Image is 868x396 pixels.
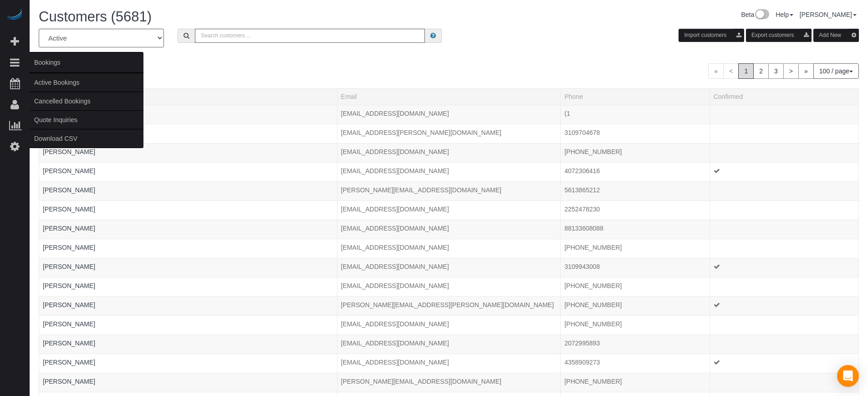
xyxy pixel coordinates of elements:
[39,315,337,334] td: Name
[800,11,857,18] a: [PERSON_NAME]
[337,258,561,277] td: Email
[39,220,337,239] td: Name
[43,156,333,159] div: Tags
[43,378,95,385] a: [PERSON_NAME]
[43,244,95,251] a: [PERSON_NAME]
[710,220,858,239] td: Confirmed
[30,111,143,129] a: Quote Inquiries
[337,373,561,392] td: Email
[43,175,333,178] div: Tags
[710,373,858,392] td: Confirmed
[43,271,333,273] div: Tags
[741,11,769,18] a: Beta
[708,63,859,79] nav: Pagination navigation
[746,29,812,42] button: Export customers
[738,63,754,79] span: 1
[39,88,337,105] th: Name
[43,137,333,139] div: Tags
[43,167,95,175] a: [PERSON_NAME]
[337,105,561,124] td: Email
[30,73,143,92] a: Active Bookings
[337,315,561,334] td: Email
[561,296,710,315] td: Phone
[39,201,337,220] td: Name
[710,239,858,258] td: Confirmed
[39,373,337,392] td: Name
[813,63,859,79] button: 100 / page
[710,277,858,296] td: Confirmed
[39,181,337,201] td: Name
[43,263,95,270] a: [PERSON_NAME]
[710,105,858,124] td: Confirmed
[43,290,333,293] div: Tags
[43,359,95,366] a: [PERSON_NAME]
[679,29,744,42] button: Import customers
[710,296,858,315] td: Confirmed
[710,162,858,181] td: Confirmed
[561,181,710,201] td: Phone
[337,220,561,239] td: Email
[195,29,425,43] input: Search customers ...
[30,92,143,110] a: Cancelled Bookings
[39,9,152,25] span: Customers (5681)
[561,220,710,239] td: Phone
[754,9,769,21] img: New interface
[337,181,561,201] td: Email
[337,201,561,220] td: Email
[43,225,95,232] a: [PERSON_NAME]
[43,195,333,197] div: Tags
[39,105,337,124] td: Name
[561,143,710,162] td: Phone
[710,258,858,277] td: Confirmed
[710,88,858,105] th: Confirmed
[561,354,710,373] td: Phone
[39,354,337,373] td: Name
[39,258,337,277] td: Name
[837,365,859,387] div: Open Intercom Messenger
[710,181,858,201] td: Confirmed
[710,354,858,373] td: Confirmed
[561,373,710,392] td: Phone
[710,201,858,220] td: Confirmed
[43,339,95,347] a: [PERSON_NAME]
[43,148,95,155] a: [PERSON_NAME]
[337,277,561,296] td: Email
[813,29,859,42] button: Add New
[43,329,333,331] div: Tags
[30,52,143,73] span: Bookings
[561,315,710,334] td: Phone
[561,201,710,220] td: Phone
[337,162,561,181] td: Email
[43,367,333,369] div: Tags
[337,354,561,373] td: Email
[43,282,95,289] a: [PERSON_NAME]
[39,143,337,162] td: Name
[337,88,561,105] th: Email
[39,334,337,354] td: Name
[708,63,724,79] span: «
[39,162,337,181] td: Name
[723,63,739,79] span: <
[39,239,337,258] td: Name
[43,186,95,194] a: [PERSON_NAME]
[710,315,858,334] td: Confirmed
[753,63,769,79] a: 2
[43,233,333,235] div: Tags
[5,9,24,22] img: Automaid Logo
[43,252,333,254] div: Tags
[43,206,95,213] a: [PERSON_NAME]
[39,124,337,143] td: Name
[43,386,333,388] div: Tags
[39,277,337,296] td: Name
[43,320,95,328] a: [PERSON_NAME]
[39,296,337,315] td: Name
[561,258,710,277] td: Phone
[30,129,143,148] a: Download CSV
[337,239,561,258] td: Email
[43,309,333,312] div: Tags
[43,118,333,120] div: Tags
[710,143,858,162] td: Confirmed
[783,63,799,79] a: >
[337,296,561,315] td: Email
[561,277,710,296] td: Phone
